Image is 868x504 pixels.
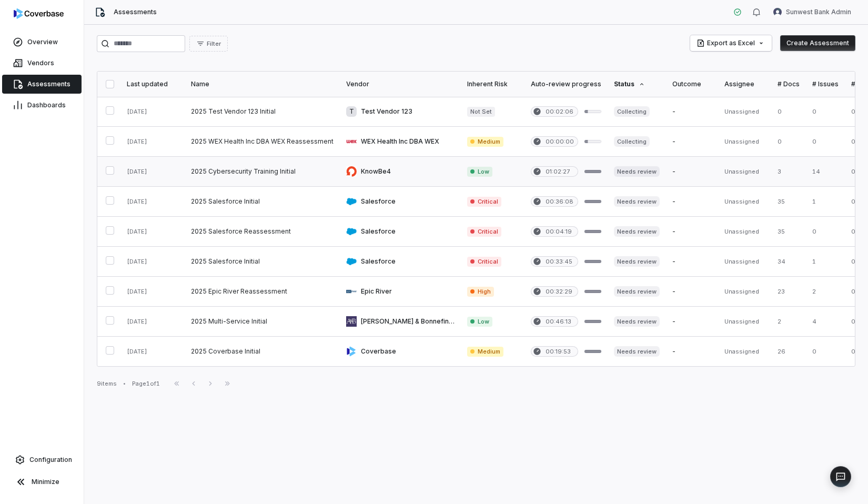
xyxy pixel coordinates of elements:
[672,80,712,88] div: Outcome
[666,277,718,307] td: -
[207,40,221,48] span: Filter
[666,307,718,337] td: -
[27,59,54,67] span: Vendors
[27,38,58,46] span: Overview
[191,80,334,88] div: Name
[4,450,79,469] a: Configuration
[4,471,79,492] button: Minimize
[614,80,660,88] div: Status
[690,35,772,51] button: Export as Excel
[778,80,800,88] div: # Docs
[666,247,718,277] td: -
[29,456,72,464] span: Configuration
[27,101,66,109] span: Dashboards
[123,380,126,387] div: •
[666,187,718,217] td: -
[2,54,82,73] a: Vendors
[767,4,857,20] button: Sunwest Bank Admin avatarSunwest Bank Admin
[114,8,157,16] span: Assessments
[32,478,59,486] span: Minimize
[780,35,855,51] button: Create Assessment
[14,8,64,19] img: logo-D7KZi-bG.svg
[786,8,851,16] span: Sunwest Bank Admin
[467,80,518,88] div: Inherent Risk
[531,80,601,88] div: Auto-review progress
[27,80,70,88] span: Assessments
[127,80,178,88] div: Last updated
[2,75,82,94] a: Assessments
[666,97,718,127] td: -
[189,36,228,52] button: Filter
[773,8,782,16] img: Sunwest Bank Admin avatar
[97,380,117,388] div: 9 items
[666,337,718,367] td: -
[666,157,718,187] td: -
[2,33,82,52] a: Overview
[346,80,455,88] div: Vendor
[724,80,765,88] div: Assignee
[666,217,718,247] td: -
[132,380,160,388] div: Page 1 of 1
[666,127,718,157] td: -
[812,80,839,88] div: # Issues
[2,96,82,115] a: Dashboards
